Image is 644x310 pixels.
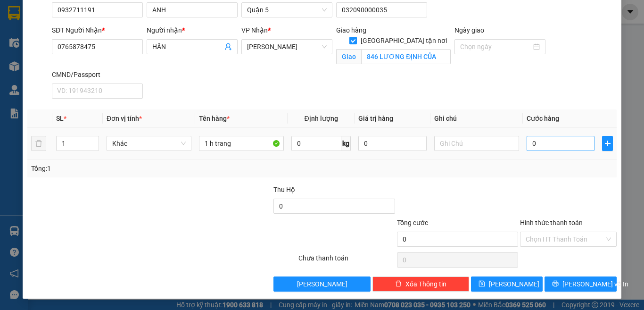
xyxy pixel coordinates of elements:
span: Lê Hồng Phong [247,40,327,54]
input: Giao tận nơi [361,49,451,64]
span: Khác [112,136,186,151]
div: SĐT Người Nhận [52,25,143,35]
span: Giá trị hàng [358,115,393,122]
span: VP Nhận [241,26,268,34]
button: plus [602,136,613,151]
input: 0 [358,136,426,151]
span: [PERSON_NAME] và In [562,279,628,289]
span: delete [395,280,402,288]
label: Hình thức thanh toán [520,219,583,226]
button: [PERSON_NAME] [273,276,370,292]
div: Tổng: 1 [31,163,249,174]
span: Giao [336,49,361,64]
span: Xóa Thông tin [405,279,446,289]
span: kg [341,136,351,151]
span: [PERSON_NAME] [489,279,539,289]
span: Tên hàng [199,115,230,122]
span: save [479,280,485,288]
span: [PERSON_NAME] [297,279,347,289]
span: user-add [224,43,232,50]
input: Ngày giao [460,42,531,52]
button: save[PERSON_NAME] [471,276,543,292]
span: printer [552,280,559,288]
span: Định lượng [304,115,338,122]
input: Ghi Chú [434,136,519,151]
span: Quận 5 [247,3,327,17]
span: Đơn vị tính [107,115,142,122]
div: Chưa thanh toán [297,253,396,269]
button: delete [31,136,46,151]
span: SL [56,115,64,122]
span: plus [603,140,612,147]
span: Giao hàng [336,26,366,34]
button: printer[PERSON_NAME] và In [545,276,617,292]
span: Tổng cước [397,219,428,226]
span: Cước hàng [527,115,559,122]
button: deleteXóa Thông tin [372,276,469,292]
th: Ghi chú [430,109,523,128]
label: Ngày giao [454,26,484,34]
div: Người nhận [147,25,238,35]
div: CMND/Passport [52,69,143,80]
span: [GEOGRAPHIC_DATA] tận nơi [357,35,451,46]
span: Thu Hộ [273,186,295,193]
input: VD: Bàn, Ghế [199,136,284,151]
